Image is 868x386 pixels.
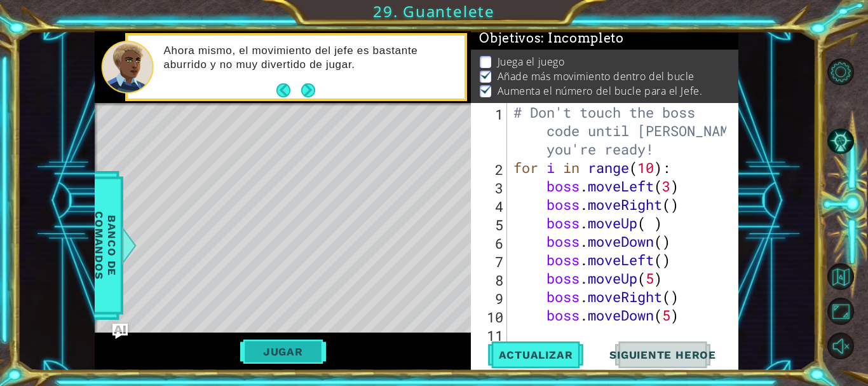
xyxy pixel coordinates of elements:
span: Siguiente Heroe [597,351,729,364]
div: 11 [473,326,507,345]
button: Opciones del Nivel [827,59,854,85]
span: Banco de comandos [89,180,122,312]
button: Activar sonido. [827,333,854,359]
img: Check mark for checkbox [480,84,492,94]
div: 4 [473,197,507,216]
img: Check mark for checkbox [480,69,492,79]
div: 3 [473,179,507,197]
div: 9 [473,289,507,308]
div: 10 [473,308,507,326]
button: Jugar [240,340,326,364]
span: Objetivos [479,31,624,46]
div: 1 [473,105,507,160]
div: 2 [473,160,507,179]
p: Añade más movimiento dentro del bucle [498,69,695,83]
button: Siguiente Heroe [597,344,729,371]
button: Actualizar [486,341,586,368]
button: Ask AI [112,324,128,339]
div: 5 [473,216,507,234]
button: Maximizar Navegador [827,298,854,324]
button: Back [276,83,301,97]
div: 7 [473,252,507,271]
p: Ahora mismo, el movimiento del jefe es bastante aburrido y no muy divertido de jugar. [164,44,456,72]
p: Aumenta el número del bucle para el Jefe. [498,84,703,98]
p: Juega el juego [498,55,565,69]
span: : Incompleto [541,31,623,46]
button: Volver al Mapa [827,263,854,290]
a: Volver al Mapa [829,259,868,294]
button: Pista AI [827,128,854,155]
button: Next [301,83,316,97]
div: 8 [473,271,507,289]
span: Actualizar [486,348,586,361]
div: 6 [473,234,507,252]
